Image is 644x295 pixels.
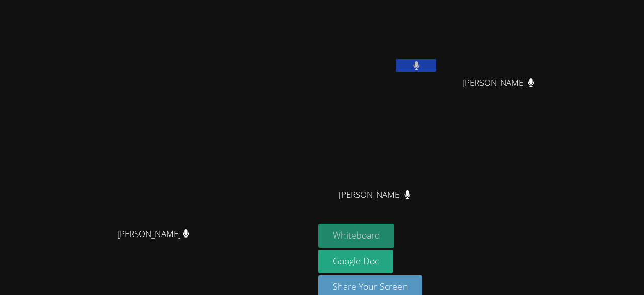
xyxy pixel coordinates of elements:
[318,224,394,248] button: Whiteboard
[117,227,189,242] span: [PERSON_NAME]
[318,250,393,273] a: Google Doc
[339,188,411,202] span: [PERSON_NAME]
[462,76,534,90] span: [PERSON_NAME]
